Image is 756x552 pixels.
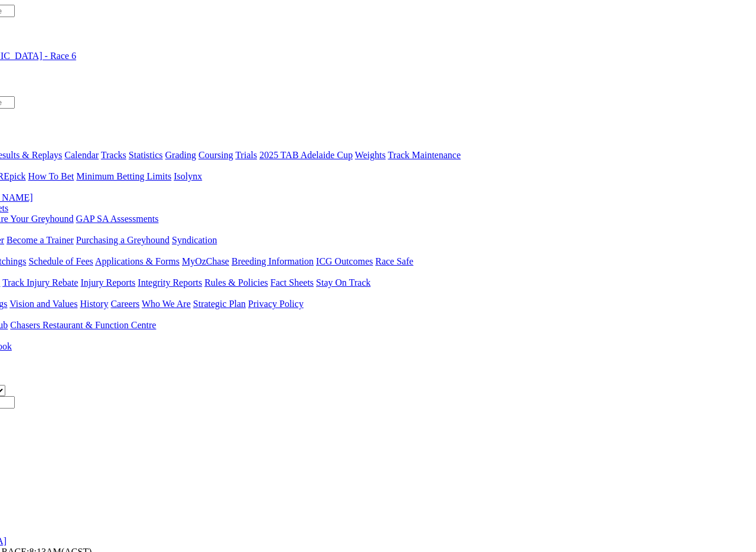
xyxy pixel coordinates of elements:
[259,150,353,160] a: 2025 TAB Adelaide Cup
[138,277,202,288] a: Integrity Reports
[182,256,229,266] a: MyOzChase
[129,150,163,160] a: Statistics
[6,235,74,245] a: Become a Trainer
[232,256,314,266] a: Breeding Information
[76,171,171,181] a: Minimum Betting Limits
[80,277,135,288] a: Injury Reports
[76,214,159,224] a: GAP SA Assessments
[28,256,93,266] a: Schedule of Fees
[174,171,202,181] a: Isolynx
[101,150,126,160] a: Tracks
[165,150,196,160] a: Grading
[172,235,217,245] a: Syndication
[28,171,74,181] a: How To Bet
[9,299,77,309] a: Vision and Values
[64,150,99,160] a: Calendar
[271,277,314,288] a: Fact Sheets
[142,299,191,309] a: Who We Are
[375,256,413,266] a: Race Safe
[316,256,373,266] a: ICG Outcomes
[388,150,461,160] a: Track Maintenance
[80,299,108,309] a: History
[355,150,386,160] a: Weights
[95,256,180,266] a: Applications & Forms
[316,277,370,288] a: Stay On Track
[110,299,139,309] a: Careers
[76,235,170,245] a: Purchasing a Greyhound
[248,299,304,309] a: Privacy Policy
[204,277,268,288] a: Rules & Policies
[2,277,78,288] a: Track Injury Rebate
[235,150,257,160] a: Trials
[10,320,156,330] a: Chasers Restaurant & Function Centre
[198,150,233,160] a: Coursing
[193,299,246,309] a: Strategic Plan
